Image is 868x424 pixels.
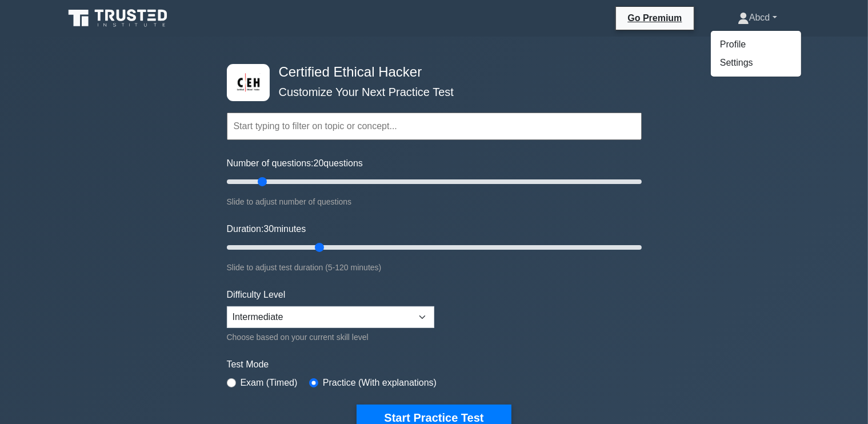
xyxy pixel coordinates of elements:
a: Abcd [710,6,805,29]
input: Start typing to filter on topic or concept... [227,113,642,140]
label: Number of questions: questions [227,157,363,170]
h4: Certified Ethical Hacker [274,64,586,81]
a: Go Premium [621,11,689,25]
label: Test Mode [227,358,642,371]
div: Slide to adjust test duration (5-120 minutes) [227,261,642,274]
label: Practice (With explanations) [323,376,437,390]
label: Difficulty Level [227,288,286,302]
label: Exam (Timed) [241,376,298,390]
span: 30 [263,224,274,234]
ul: Abcd [710,30,802,77]
label: Duration: minutes [227,222,306,236]
div: Choose based on your current skill level [227,330,434,344]
a: Settings [711,54,801,72]
a: Profile [711,35,801,54]
span: 20 [314,158,324,168]
div: Slide to adjust number of questions [227,195,642,209]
